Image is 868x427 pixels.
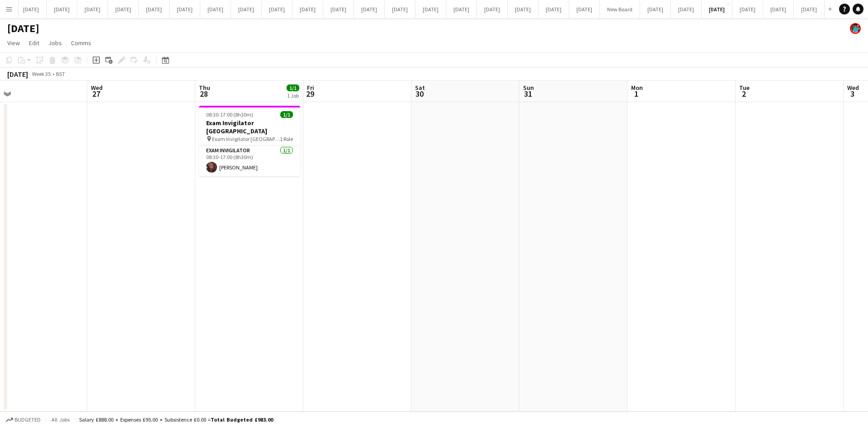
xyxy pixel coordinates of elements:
[67,37,95,49] a: Comms
[732,0,763,18] button: [DATE]
[631,84,643,92] span: Mon
[199,106,300,176] app-job-card: 08:30-17:00 (8h30m)1/1Exam Invigilator [GEOGRAPHIC_DATA] Exam Invigilator [GEOGRAPHIC_DATA]1 Role...
[25,37,43,49] a: Edit
[323,0,354,18] button: [DATE]
[16,0,47,18] button: [DATE]
[306,89,314,99] span: 29
[446,0,477,18] button: [DATE]
[79,416,273,423] div: Salary £888.00 + Expenses £95.00 + Subsistence £0.00 =
[211,416,273,423] span: Total Budgeted £983.00
[846,89,859,99] span: 3
[56,70,65,77] div: BST
[47,0,77,18] button: [DATE]
[280,111,293,118] span: 1/1
[5,415,42,425] button: Budgeted
[199,145,300,176] app-card-role: Exam Invigilator1/108:30-17:00 (8h30m)[PERSON_NAME]
[45,37,66,49] a: Jobs
[508,0,538,18] button: [DATE]
[354,0,385,18] button: [DATE]
[77,0,108,18] button: [DATE]
[477,0,508,18] button: [DATE]
[415,0,446,18] button: [DATE]
[4,37,24,49] a: View
[200,0,231,18] button: [DATE]
[280,136,293,142] span: 1 Role
[29,39,39,47] span: Edit
[307,84,314,92] span: Fri
[30,70,52,77] span: Week 35
[640,0,671,18] button: [DATE]
[569,0,600,18] button: [DATE]
[206,111,253,118] span: 08:30-17:00 (8h30m)
[198,89,210,99] span: 28
[262,0,292,18] button: [DATE]
[108,0,139,18] button: [DATE]
[170,0,200,18] button: [DATE]
[738,89,750,99] span: 2
[739,84,750,92] span: Tue
[287,92,299,99] div: 1 Job
[794,0,825,18] button: [DATE]
[763,0,794,18] button: [DATE]
[850,23,861,34] app-user-avatar: Oscar Peck
[522,89,534,99] span: 31
[199,84,210,92] span: Thu
[14,417,41,423] span: Budgeted
[139,0,170,18] button: [DATE]
[702,0,732,18] button: [DATE]
[199,119,300,135] h3: Exam Invigilator [GEOGRAPHIC_DATA]
[385,0,415,18] button: [DATE]
[7,22,39,35] h1: [DATE]
[90,89,103,99] span: 27
[71,39,91,47] span: Comms
[91,84,103,92] span: Wed
[847,84,859,92] span: Wed
[538,0,569,18] button: [DATE]
[231,0,262,18] button: [DATE]
[50,416,71,423] span: All jobs
[600,0,640,18] button: New Board
[7,39,20,47] span: View
[415,84,425,92] span: Sat
[48,39,62,47] span: Jobs
[212,136,280,142] span: Exam Invigilator [GEOGRAPHIC_DATA]
[7,70,28,79] div: [DATE]
[414,89,425,99] span: 30
[292,0,323,18] button: [DATE]
[671,0,702,18] button: [DATE]
[523,84,534,92] span: Sun
[287,84,299,91] span: 1/1
[630,89,643,99] span: 1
